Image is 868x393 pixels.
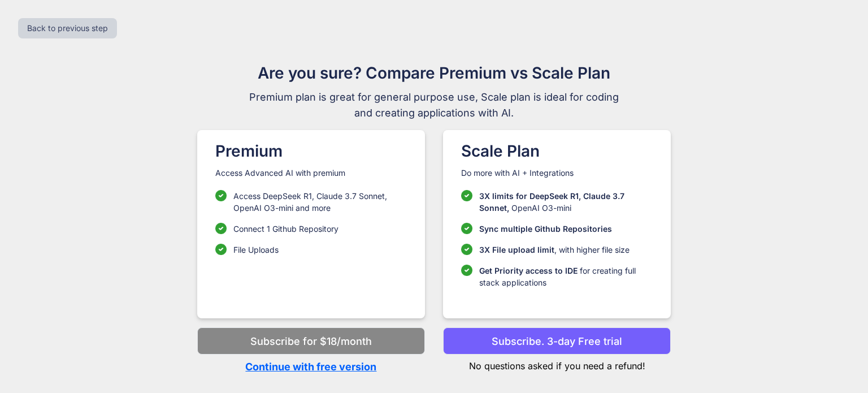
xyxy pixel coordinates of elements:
p: Subscribe for $18/month [250,334,372,349]
p: Do more with AI + Integrations [461,167,653,179]
span: Premium plan is great for general purpose use, Scale plan is ideal for coding and creating applic... [244,89,624,121]
span: 3X limits for DeepSeek R1, Claude 3.7 Sonnet, [479,191,624,213]
p: Access Advanced AI with premium [215,167,407,179]
button: Subscribe for $18/month [197,327,425,355]
h1: Are you sure? Compare Premium vs Scale Plan [244,61,624,85]
img: checklist [215,244,227,255]
p: , with higher file size [479,244,630,256]
img: checklist [461,223,472,234]
button: Back to previous step [18,18,117,38]
img: checklist [215,223,227,234]
p: File Uploads [233,244,279,256]
p: Access DeepSeek R1, Claude 3.7 Sonnet, OpenAI O3-mini and more [233,190,407,214]
span: 3X File upload limit [479,245,554,254]
p: OpenAI O3-mini [479,190,653,214]
button: Subscribe. 3-day Free trial [443,327,671,355]
img: checklist [461,190,472,201]
span: Get Priority access to IDE [479,266,578,275]
img: checklist [215,190,227,201]
p: Continue with free version [197,359,425,374]
img: checklist [461,265,472,276]
p: Subscribe. 3-day Free trial [492,334,622,349]
h1: Premium [215,139,407,163]
p: No questions asked if you need a refund! [443,355,671,373]
p: Sync multiple Github Repositories [479,223,612,235]
p: Connect 1 Github Repository [233,223,338,235]
p: for creating full stack applications [479,265,653,288]
h1: Scale Plan [461,139,653,163]
img: checklist [461,244,472,255]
